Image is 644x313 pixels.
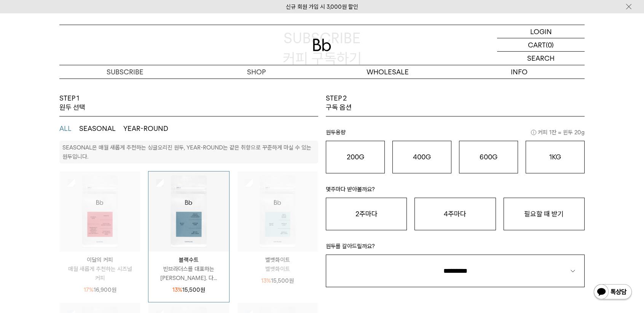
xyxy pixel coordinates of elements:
button: 필요할 때 받기 [504,198,585,230]
a: LOGIN [497,25,585,38]
o: 1KG [549,153,561,161]
o: 600G [480,153,497,161]
p: (0) [546,38,554,51]
a: SHOP [191,65,322,79]
p: 매월 새롭게 추천하는 시즈널 커피 [60,264,140,283]
p: 15,500 [261,276,294,285]
span: 13% [261,277,271,284]
img: 상품이미지 [148,171,229,252]
p: WHOLESALE [322,65,453,79]
p: 빈브라더스를 대표하는 [PERSON_NAME]. 다... [148,264,229,283]
span: 17% [84,286,94,293]
img: 상품이미지 [60,171,140,252]
p: 벨벳화이트 [238,255,318,264]
p: INFO [453,65,585,79]
img: 카카오톡 채널 1:1 채팅 버튼 [593,283,633,302]
button: YEAR-ROUND [123,124,168,133]
button: 2주마다 [326,198,407,230]
p: 블랙수트 [148,255,229,264]
span: 13% [172,286,182,293]
button: 1KG [526,141,585,173]
p: 원두를 갈아드릴까요? [326,242,585,255]
img: 로고 [313,39,331,51]
p: SEARCH [527,52,555,65]
p: STEP 2 구독 옵션 [326,94,352,112]
span: 커피 1잔 = 윈두 20g [531,128,585,137]
p: 이달의 커피 [60,255,140,264]
button: 200G [326,141,385,173]
a: 신규 회원 가입 시 3,000원 할인 [286,3,358,10]
o: 200G [347,153,364,161]
span: 원 [112,286,116,293]
p: 몇주마다 받아볼까요? [326,185,585,198]
a: CART (0) [497,38,585,52]
p: STEP 1 원두 선택 [59,94,85,112]
button: SEASONAL [79,124,116,133]
o: 400G [413,153,431,161]
p: SEASONAL은 매월 새롭게 추천하는 싱글오리진 원두, YEAR-ROUND는 같은 취향으로 꾸준하게 마실 수 있는 원두입니다. [62,144,311,160]
p: CART [528,38,546,51]
button: 4주마다 [414,198,496,230]
p: LOGIN [530,25,552,38]
p: 15,500 [172,285,205,294]
img: 상품이미지 [238,171,318,252]
a: SUBSCRIBE [59,65,191,79]
span: 원 [289,277,294,284]
button: 600G [459,141,518,173]
button: ALL [59,124,72,133]
button: 400G [392,141,451,173]
p: 벨벳화이트 [238,264,318,274]
span: 원 [200,286,205,293]
p: 16,900 [84,285,116,294]
p: 원두용량 [326,128,585,141]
